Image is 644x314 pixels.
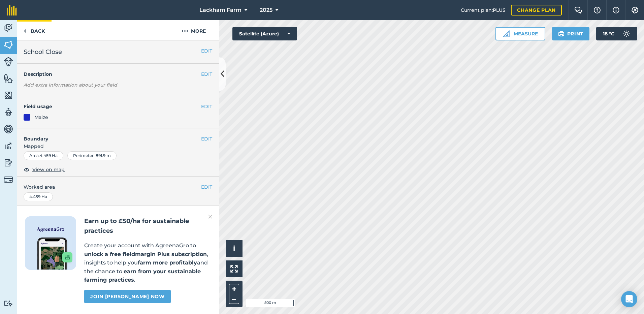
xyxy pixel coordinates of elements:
[24,27,27,35] img: svg+xml;base64,PHN2ZyB4bWxucz0iaHR0cDovL3d3dy53My5vcmcvMjAwMC9zdmciIHdpZHRoPSI5IiBoZWlnaHQ9IjI0Ii...
[233,244,235,253] span: i
[4,141,13,151] img: svg+xml;base64,PD94bWwgdmVyc2lvbj0iMS4wIiBlbmNvZGluZz0idXRmLTgiPz4KPCEtLSBHZW5lcmF0b3I6IEFkb2JlIE...
[34,114,48,121] div: Maize
[24,151,63,160] div: Area : 4.459 Ha
[24,183,212,191] span: Worked area
[230,265,238,273] img: Four arrows, one pointing top left, one top right, one bottom right and the last bottom left
[229,284,239,294] button: +
[229,294,239,304] button: –
[201,135,212,143] button: EDIT
[138,259,197,266] strong: farm more profitably
[84,251,207,257] strong: unlock a free fieldmargin Plus subscription
[574,7,582,13] img: Two speech bubbles overlapping with the left bubble in the forefront
[17,20,52,40] a: Back
[201,47,212,55] button: EDIT
[4,175,13,184] img: svg+xml;base64,PD94bWwgdmVyc2lvbj0iMS4wIiBlbmNvZGluZz0idXRmLTgiPz4KPCEtLSBHZW5lcmF0b3I6IEFkb2JlIE...
[24,165,30,174] img: svg+xml;base64,PHN2ZyB4bWxucz0iaHR0cDovL3d3dy53My5vcmcvMjAwMC9zdmciIHdpZHRoPSIxOCIgaGVpZ2h0PSIyNC...
[558,30,565,38] img: svg+xml;base64,PHN2ZyB4bWxucz0iaHR0cDovL3d3dy53My5vcmcvMjAwMC9zdmciIHdpZHRoPSIxOSIgaGVpZ2h0PSIyNC...
[201,183,212,191] button: EDIT
[503,30,510,37] img: Ruler icon
[84,290,170,303] a: Join [PERSON_NAME] now
[84,241,211,284] p: Create your account with AgreenaGro to , insights to help you and the chance to .
[17,128,201,143] h4: Boundary
[32,166,65,173] span: View on map
[596,27,637,40] button: 18 °C
[67,151,117,160] div: Perimeter : 891.9 m
[24,103,201,110] h4: Field usage
[495,27,545,40] button: Measure
[4,90,13,100] img: svg+xml;base64,PHN2ZyB4bWxucz0iaHR0cDovL3d3dy53My5vcmcvMjAwMC9zdmciIHdpZHRoPSI1NiIgaGVpZ2h0PSI2MC...
[621,291,637,307] div: Open Intercom Messenger
[24,192,53,201] div: 4.459 Ha
[461,6,506,14] span: Current plan : PLUS
[552,27,590,40] button: Print
[511,5,562,15] a: Change plan
[84,216,211,236] h2: Earn up to £50/ha for sustainable practices
[168,20,219,40] button: More
[208,213,212,221] img: svg+xml;base64,PHN2ZyB4bWxucz0iaHR0cDovL3d3dy53My5vcmcvMjAwMC9zdmciIHdpZHRoPSIyMiIgaGVpZ2h0PSIzMC...
[199,6,241,14] span: Lackham Farm
[4,73,13,84] img: svg+xml;base64,PHN2ZyB4bWxucz0iaHR0cDovL3d3dy53My5vcmcvMjAwMC9zdmciIHdpZHRoPSI1NiIgaGVpZ2h0PSI2MC...
[4,40,13,50] img: svg+xml;base64,PHN2ZyB4bWxucz0iaHR0cDovL3d3dy53My5vcmcvMjAwMC9zdmciIHdpZHRoPSI1NiIgaGVpZ2h0PSI2MC...
[4,23,13,33] img: svg+xml;base64,PD94bWwgdmVyc2lvbj0iMS4wIiBlbmNvZGluZz0idXRmLTgiPz4KPCEtLSBHZW5lcmF0b3I6IEFkb2JlIE...
[593,7,601,13] img: A question mark icon
[603,27,614,40] span: 18 ° C
[226,240,243,257] button: i
[24,165,65,174] button: View on map
[182,27,188,35] img: svg+xml;base64,PHN2ZyB4bWxucz0iaHR0cDovL3d3dy53My5vcmcvMjAwMC9zdmciIHdpZHRoPSIyMCIgaGVpZ2h0PSIyNC...
[620,27,633,40] img: svg+xml;base64,PD94bWwgdmVyc2lvbj0iMS4wIiBlbmNvZGluZz0idXRmLTgiPz4KPCEtLSBHZW5lcmF0b3I6IEFkb2JlIE...
[7,5,17,15] img: fieldmargin Logo
[17,143,219,150] span: Mapped
[631,7,639,13] img: A cog icon
[24,70,212,78] h4: Description
[613,6,619,14] img: svg+xml;base64,PHN2ZyB4bWxucz0iaHR0cDovL3d3dy53My5vcmcvMjAwMC9zdmciIHdpZHRoPSIxNyIgaGVpZ2h0PSIxNy...
[260,6,272,14] span: 2025
[24,82,117,88] em: Add extra information about your field
[201,70,212,78] button: EDIT
[4,300,13,307] img: svg+xml;base64,PD94bWwgdmVyc2lvbj0iMS4wIiBlbmNvZGluZz0idXRmLTgiPz4KPCEtLSBHZW5lcmF0b3I6IEFkb2JlIE...
[4,107,13,117] img: svg+xml;base64,PD94bWwgdmVyc2lvbj0iMS4wIiBlbmNvZGluZz0idXRmLTgiPz4KPCEtLSBHZW5lcmF0b3I6IEFkb2JlIE...
[4,124,13,134] img: svg+xml;base64,PD94bWwgdmVyc2lvbj0iMS4wIiBlbmNvZGluZz0idXRmLTgiPz4KPCEtLSBHZW5lcmF0b3I6IEFkb2JlIE...
[201,103,212,110] button: EDIT
[4,158,13,168] img: svg+xml;base64,PD94bWwgdmVyc2lvbj0iMS4wIiBlbmNvZGluZz0idXRmLTgiPz4KPCEtLSBHZW5lcmF0b3I6IEFkb2JlIE...
[37,238,72,270] img: Screenshot of the Gro app
[232,27,297,40] button: Satellite (Azure)
[4,57,13,66] img: svg+xml;base64,PD94bWwgdmVyc2lvbj0iMS4wIiBlbmNvZGluZz0idXRmLTgiPz4KPCEtLSBHZW5lcmF0b3I6IEFkb2JlIE...
[24,47,62,57] span: School Close
[84,268,201,283] strong: earn from your sustainable farming practices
